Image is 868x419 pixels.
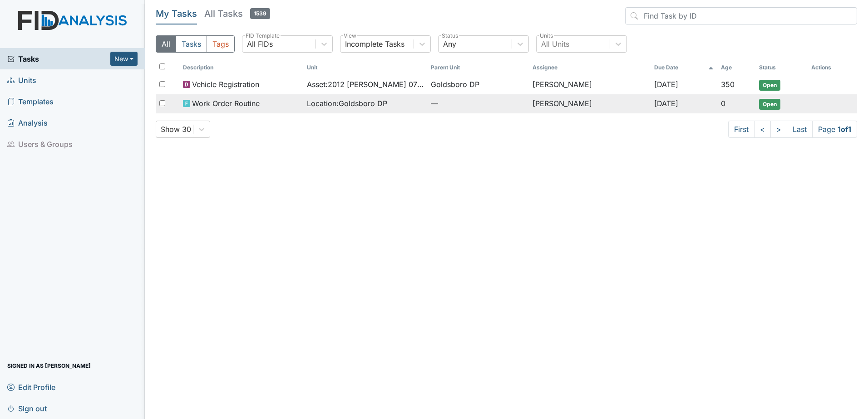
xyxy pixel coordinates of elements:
[427,60,529,75] th: Toggle SortBy
[250,8,270,19] span: 1539
[654,99,678,108] span: [DATE]
[721,99,725,108] span: 0
[770,121,787,138] a: >
[110,52,138,66] button: New
[728,121,857,138] nav: task-pagination
[161,124,191,135] div: Show 30
[159,63,165,69] input: Toggle All Rows Selected
[443,39,456,49] div: Any
[431,98,525,109] span: —
[529,94,651,113] td: [PERSON_NAME]
[541,39,569,49] div: All Units
[156,35,235,53] div: Type filter
[156,7,197,20] h5: My Tasks
[529,60,651,75] th: Assignee
[812,121,857,138] span: Page
[529,75,651,94] td: [PERSON_NAME]
[192,98,260,109] span: Work Order Routine
[755,60,808,75] th: Toggle SortBy
[176,35,207,53] button: Tasks
[7,54,110,64] a: Tasks
[303,60,427,75] th: Toggle SortBy
[808,60,853,75] th: Actions
[307,79,424,90] span: Asset : 2012 [PERSON_NAME] 07541
[156,35,176,53] button: All
[179,60,303,75] th: Toggle SortBy
[759,99,780,110] span: Open
[721,80,735,89] span: 350
[7,401,47,415] span: Sign out
[192,79,259,90] span: Vehicle Registration
[7,94,54,108] span: Templates
[787,121,813,138] a: Last
[838,125,851,134] strong: 1 of 1
[345,39,404,49] div: Incomplete Tasks
[754,121,771,138] a: <
[654,80,678,89] span: [DATE]
[7,380,55,394] span: Edit Profile
[307,98,387,109] span: Location : Goldsboro DP
[431,79,479,90] span: Goldsboro DP
[207,35,235,53] button: Tags
[7,359,91,373] span: Signed in as [PERSON_NAME]
[651,60,717,75] th: Toggle SortBy
[7,73,36,87] span: Units
[204,7,270,20] h5: All Tasks
[247,39,273,49] div: All FIDs
[759,80,780,91] span: Open
[717,60,755,75] th: Toggle SortBy
[7,116,48,130] span: Analysis
[625,7,857,24] input: Find Task by ID
[728,121,755,138] a: First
